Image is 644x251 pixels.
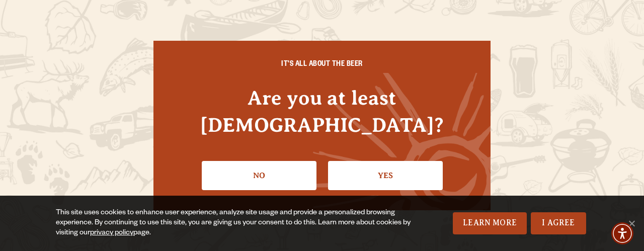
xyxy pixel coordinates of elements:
div: This site uses cookies to enhance user experience, analyze site usage and provide a personalized ... [56,208,412,238]
h6: IT'S ALL ABOUT THE BEER [174,61,470,70]
a: I Agree [531,212,586,234]
h4: Are you at least [DEMOGRAPHIC_DATA]? [174,85,470,138]
div: Accessibility Menu [611,222,633,244]
a: No [202,161,316,190]
a: Learn More [453,212,527,234]
a: Confirm I'm 21 or older [328,161,443,190]
a: privacy policy [90,229,133,237]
